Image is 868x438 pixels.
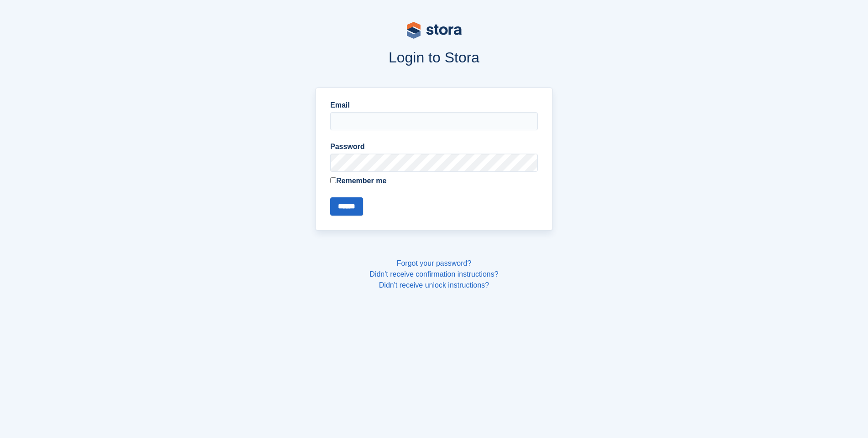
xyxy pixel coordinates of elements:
[330,100,538,111] label: Email
[330,175,538,186] label: Remember me
[397,259,472,267] a: Forgot your password?
[369,270,498,278] a: Didn't receive confirmation instructions?
[407,22,462,39] img: stora-logo-53a41332b3708ae10de48c4981b4e9114cc0af31d8433b30ea865607fb682f29.svg
[141,49,727,66] h1: Login to Stora
[379,281,489,289] a: Didn't receive unlock instructions?
[330,141,538,152] label: Password
[330,177,336,183] input: Remember me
